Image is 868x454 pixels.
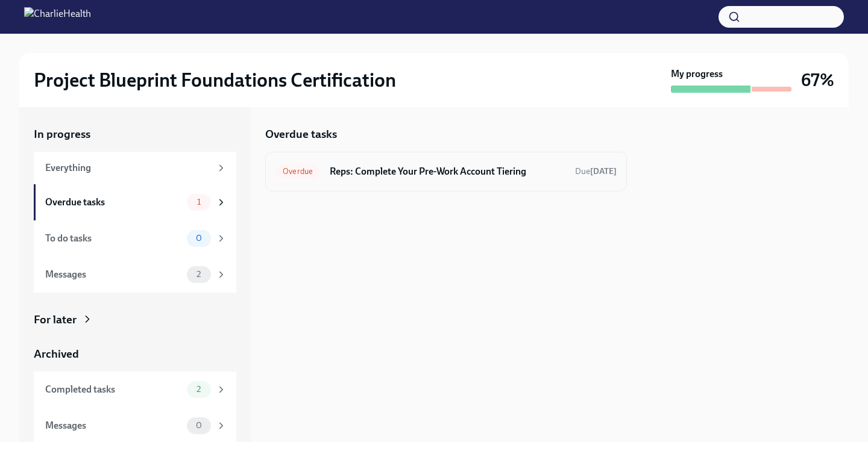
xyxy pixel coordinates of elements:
[45,268,182,281] div: Messages
[34,346,236,362] a: Archived
[34,220,236,257] a: To do tasks0
[275,167,320,176] span: Overdue
[45,383,182,396] div: Completed tasks
[45,232,182,245] div: To do tasks
[189,385,208,394] span: 2
[34,126,236,142] a: In progress
[34,372,236,408] a: Completed tasks2
[45,419,182,432] div: Messages
[190,197,208,207] span: 1
[34,184,236,220] a: Overdue tasks1
[24,7,91,26] img: CharlieHealth
[34,68,396,92] h2: Project Blueprint Foundations Certification
[275,162,617,181] a: OverdueReps: Complete Your Pre-Work Account TieringDue[DATE]
[189,234,209,243] span: 0
[34,312,236,328] a: For later
[189,270,208,279] span: 2
[575,166,617,177] span: September 8th, 2025 12:00
[671,67,723,81] strong: My progress
[34,408,236,444] a: Messages0
[34,152,236,184] a: Everything
[590,166,617,176] strong: [DATE]
[45,196,182,209] div: Overdue tasks
[34,257,236,293] a: Messages2
[189,421,209,430] span: 0
[45,161,211,175] div: Everything
[330,165,565,178] h6: Reps: Complete Your Pre-Work Account Tiering
[801,69,834,91] h3: 67%
[34,312,77,328] div: For later
[575,166,617,176] span: Due
[265,126,337,142] h5: Overdue tasks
